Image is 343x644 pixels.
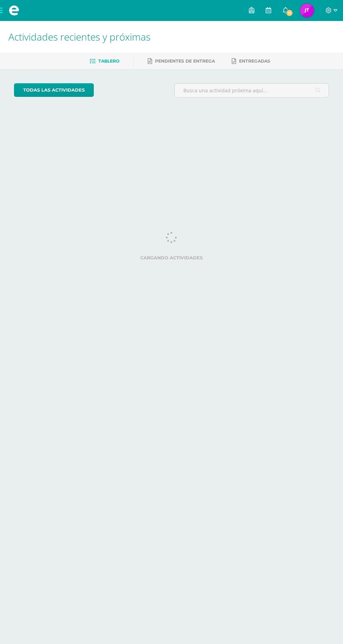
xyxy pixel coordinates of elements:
[14,83,94,97] a: todas las Actividades
[239,58,270,64] span: Entregadas
[98,58,119,64] span: Tablero
[14,255,329,260] label: Cargando actividades
[300,3,314,17] img: c643db50894789264debaf237c3de6f8.png
[286,9,293,17] span: 11
[90,56,119,67] a: Tablero
[232,56,270,67] a: Entregadas
[175,84,329,97] input: Busca una actividad próxima aquí...
[8,30,150,43] span: Actividades recientes y próximas
[148,56,215,67] a: Pendientes de entrega
[155,58,215,64] span: Pendientes de entrega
